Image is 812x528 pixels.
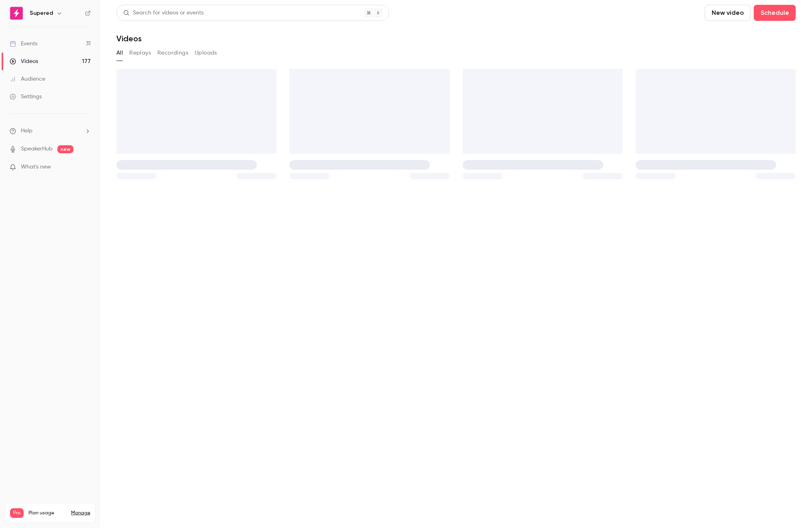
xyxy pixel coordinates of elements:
[10,93,42,101] div: Settings
[28,510,66,516] span: Plan usage
[10,508,24,518] span: Pro
[10,127,91,135] li: help-dropdown-opener
[116,47,123,59] button: All
[754,5,796,21] button: Schedule
[129,47,151,59] button: Replays
[10,40,37,48] div: Events
[21,145,53,153] a: SpeakerHub
[21,127,33,135] span: Help
[81,164,91,171] iframe: Noticeable Trigger
[195,47,217,59] button: Uploads
[71,510,90,516] a: Manage
[116,34,142,43] h1: Videos
[10,75,45,83] div: Audience
[705,5,751,21] button: New video
[157,47,188,59] button: Recordings
[10,57,38,65] div: Videos
[21,163,51,171] span: What's new
[30,9,53,17] h6: Supered
[123,9,204,17] div: Search for videos or events
[10,7,23,20] img: Supered
[57,145,73,153] span: new
[116,5,796,523] section: Videos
